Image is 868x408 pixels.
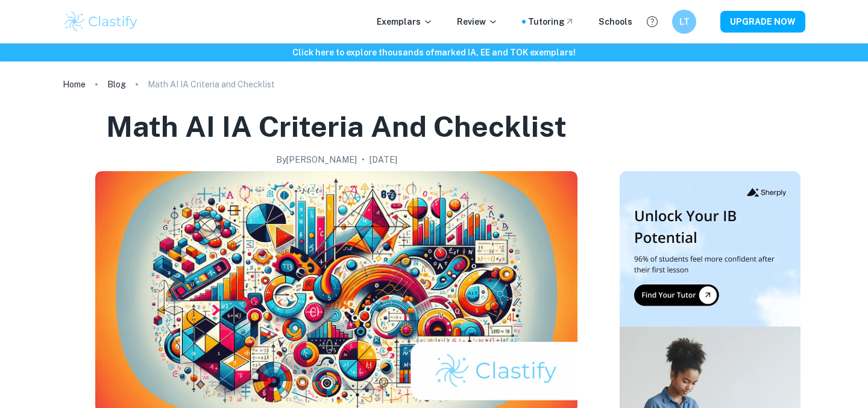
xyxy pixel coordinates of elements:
[148,78,275,91] p: Math AI IA Criteria and Checklist
[106,107,567,146] h1: Math AI IA Criteria and Checklist
[528,15,574,28] a: Tutoring
[678,15,691,28] h6: LT
[107,76,126,93] a: Blog
[672,10,696,34] button: LT
[599,15,632,28] a: Schools
[720,11,805,33] button: UPGRADE NOW
[362,153,365,166] p: •
[63,10,139,34] img: Clastify logo
[457,15,498,28] p: Review
[2,46,866,59] h6: Click here to explore thousands of marked IA, EE and TOK exemplars !
[370,153,397,166] h2: [DATE]
[276,153,357,166] h2: By [PERSON_NAME]
[63,76,86,93] a: Home
[377,15,433,28] p: Exemplars
[642,11,662,32] button: Help and Feedback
